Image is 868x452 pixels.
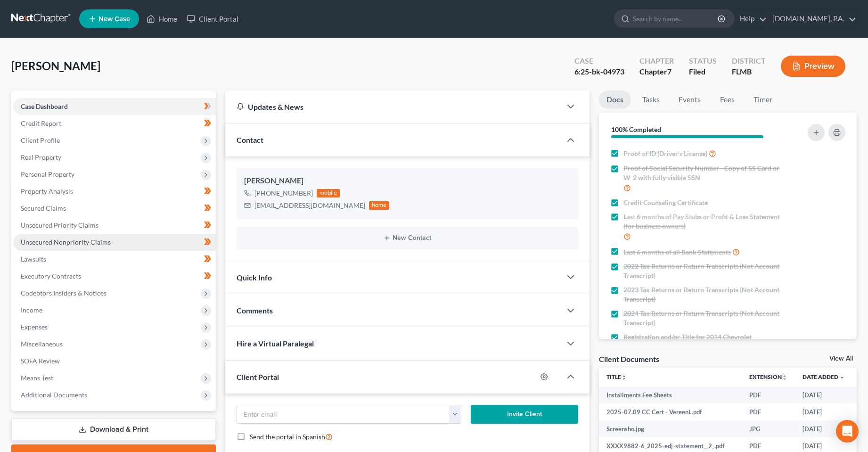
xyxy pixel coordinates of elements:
a: Help [735,10,767,27]
a: Secured Claims [13,200,216,217]
td: [DATE] [795,420,852,437]
span: Client Portal [237,372,279,381]
span: Hire a Virtual Paralegal [237,339,314,348]
span: Proof of Social Security Number - Copy of SS Card or W-2 with fully visible SSN [623,164,784,182]
span: New Case [98,16,130,23]
div: [EMAIL_ADDRESS][DOMAIN_NAME] [254,201,365,210]
a: Property Analysis [13,183,216,200]
span: Property Analysis [21,187,73,195]
a: Tasks [635,90,667,109]
span: Miscellaneous [21,340,63,348]
div: Case [574,56,624,66]
a: [DOMAIN_NAME], P.A. [768,10,856,27]
span: Client Profile [21,136,60,144]
button: Preview [781,56,845,77]
span: Executory Contracts [21,272,81,280]
input: Search by name... [633,10,719,27]
a: Unsecured Nonpriority Claims [13,234,216,251]
span: 2023 Tax Returns or Return Transcripts (Not Account Transcript) [623,285,784,304]
td: Installments Fee Sheets [599,386,742,403]
a: Case Dashboard [13,98,216,115]
i: unfold_more [782,375,787,380]
a: Date Added expand_more [802,373,845,380]
a: Credit Report [13,115,216,132]
a: Unsecured Priority Claims [13,217,216,234]
span: Comments [237,306,273,315]
span: 7 [667,67,671,76]
a: Docs [599,90,631,109]
div: Chapter [639,56,674,66]
span: SOFA Review [21,357,60,365]
div: Updates & News [237,102,550,112]
span: Unsecured Priority Claims [21,221,98,229]
span: 2022 Tax Returns or Return Transcripts (Not Account Transcript) [623,262,784,280]
a: Client Portal [182,10,243,27]
span: Send the portal in Spanish [250,433,325,441]
div: mobile [317,189,340,197]
a: Events [671,90,708,109]
span: Additional Documents [21,391,87,399]
div: [PERSON_NAME] [244,175,571,187]
span: Credit Counseling Certificate [623,198,708,207]
div: Status [689,56,717,66]
div: FLMB [732,66,766,77]
div: Chapter [639,66,674,77]
i: unfold_more [621,375,627,380]
a: Titleunfold_more [606,373,627,380]
span: Income [21,306,42,314]
td: PDF [742,403,795,420]
span: Means Test [21,374,53,382]
div: District [732,56,766,66]
i: expand_more [839,375,845,380]
span: Secured Claims [21,204,66,212]
div: Client Documents [599,354,659,364]
div: Filed [689,66,717,77]
input: Enter email [237,405,450,423]
div: [PHONE_NUMBER] [254,189,313,198]
span: Expenses [21,323,48,331]
span: Quick Info [237,273,272,282]
span: Last 6 months of all Bank Statements [623,247,731,257]
span: Case Dashboard [21,102,68,110]
a: Fees [712,90,742,109]
span: Proof of ID (Driver's License) [623,149,707,158]
span: Unsecured Nonpriority Claims [21,238,111,246]
span: [PERSON_NAME] [11,59,100,73]
a: Timer [746,90,780,109]
td: Screensho.jpg [599,420,742,437]
strong: 100% Completed [611,125,661,133]
div: Open Intercom Messenger [836,420,859,443]
td: JPG [742,420,795,437]
span: Codebtors Insiders & Notices [21,289,106,297]
span: Lawsuits [21,255,46,263]
a: Download & Print [11,419,216,441]
a: Executory Contracts [13,268,216,285]
div: home [369,201,390,210]
button: Invite Client [471,405,579,424]
td: 2025-07.09 CC Cert - VereenL.pdf [599,403,742,420]
span: Credit Report [21,119,61,127]
span: Real Property [21,153,61,161]
a: Lawsuits [13,251,216,268]
button: New Contact [244,234,571,242]
span: Contact [237,135,263,144]
a: SOFA Review [13,353,216,370]
td: [DATE] [795,386,852,403]
td: PDF [742,386,795,403]
span: Personal Property [21,170,74,178]
span: Registration and/or Title for 2014 Chevrolet [623,332,752,342]
span: Last 6 months of Pay Stubs or Profit & Loss Statement (for business owners) [623,212,784,231]
a: View All [829,355,853,362]
a: Extensionunfold_more [749,373,787,380]
span: 2024 Tax Returns or Return Transcripts (Not Account Transcript) [623,309,784,328]
td: [DATE] [795,403,852,420]
a: Home [142,10,182,27]
div: 6:25-bk-04973 [574,66,624,77]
